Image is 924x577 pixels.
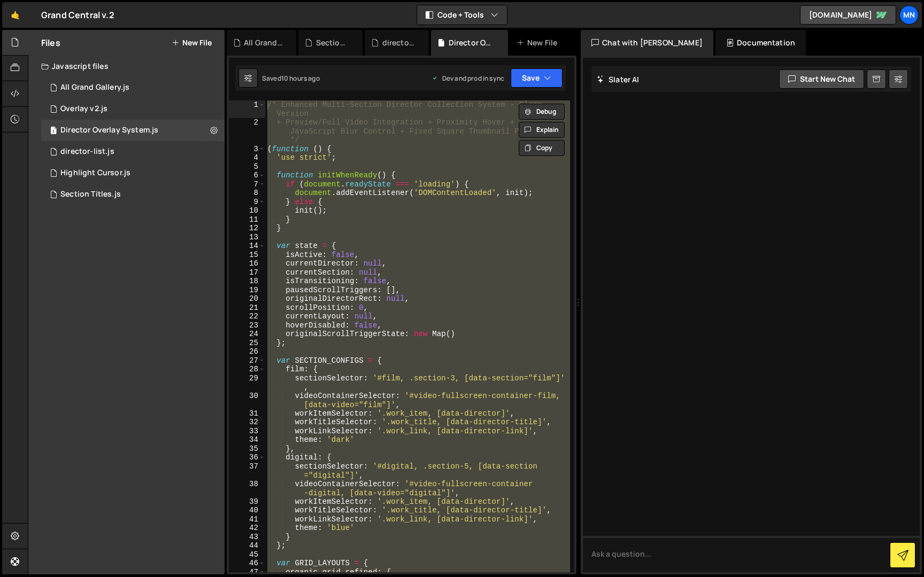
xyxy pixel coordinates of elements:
[382,37,417,48] div: director-list.js
[229,321,265,330] div: 23
[172,38,212,47] button: New File
[229,251,265,260] div: 15
[50,127,57,136] span: 1
[229,480,265,497] div: 38
[229,356,265,365] div: 27
[229,497,265,506] div: 39
[229,365,265,374] div: 28
[281,74,320,83] div: 10 hours ago
[519,104,565,120] button: Debug
[229,568,265,577] div: 47
[229,241,265,251] div: 14
[229,153,265,162] div: 4
[316,37,350,48] div: Section Titles.js
[229,339,265,348] div: 25
[229,215,265,224] div: 11
[229,224,265,233] div: 12
[229,427,265,436] div: 33
[229,559,265,568] div: 46
[229,198,265,207] div: 9
[229,418,265,427] div: 32
[229,171,265,180] div: 6
[229,118,265,145] div: 2
[581,30,713,56] div: Chat with [PERSON_NAME]
[715,30,806,56] div: Documentation
[60,147,114,157] div: director-list.js
[60,126,158,135] div: Director Overlay System.js
[2,2,28,28] a: 🤙
[229,286,265,295] div: 19
[229,515,265,524] div: 41
[229,277,265,286] div: 18
[229,541,265,550] div: 44
[229,453,265,462] div: 36
[28,56,225,77] div: Javascript files
[519,122,565,138] button: Explain
[229,392,265,409] div: 30
[41,162,225,184] div: 15298/43117.js
[229,259,265,268] div: 16
[229,162,265,171] div: 5
[41,184,225,205] div: 15298/40223.js
[229,374,265,392] div: 29
[519,140,565,156] button: Copy
[229,409,265,418] div: 31
[41,120,225,141] div: 15298/42891.js
[229,347,265,356] div: 26
[229,145,265,154] div: 3
[229,233,265,242] div: 13
[41,37,60,49] h2: Files
[60,83,129,92] div: All Grand Gallery.js
[511,68,563,88] button: Save
[229,435,265,445] div: 34
[597,74,640,84] h2: Slater AI
[229,180,265,189] div: 7
[517,37,561,48] div: New File
[432,74,504,83] div: Dev and prod in sync
[800,5,896,25] a: [DOMAIN_NAME]
[229,445,265,454] div: 35
[60,104,107,114] div: Overlay v2.js
[229,206,265,215] div: 10
[229,303,265,313] div: 21
[449,37,495,48] div: Director Overlay System.js
[229,506,265,515] div: 40
[229,330,265,339] div: 24
[417,5,507,25] button: Code + Tools
[229,100,265,118] div: 1
[41,77,225,98] div: 15298/43578.js
[41,9,114,21] div: Grand Central v.2
[229,533,265,542] div: 43
[41,141,225,162] div: 15298/40379.js
[229,524,265,533] div: 42
[229,268,265,277] div: 17
[229,294,265,303] div: 20
[229,550,265,559] div: 45
[899,5,919,25] a: MN
[779,69,864,89] button: Start new chat
[229,189,265,198] div: 8
[229,462,265,480] div: 37
[60,190,121,199] div: Section Titles.js
[262,74,320,83] div: Saved
[60,168,130,178] div: Highlight Cursor.js
[41,98,225,120] div: 15298/45944.js
[244,37,283,48] div: All Grand Gallery.js
[229,312,265,321] div: 22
